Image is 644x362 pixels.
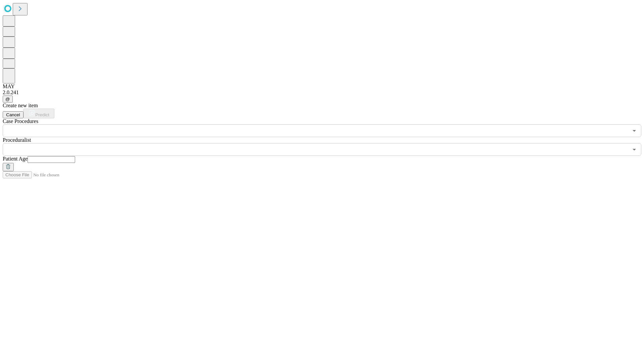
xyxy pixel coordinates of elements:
[3,111,23,118] button: Cancel
[3,89,641,96] div: 2.0.241
[35,112,49,117] span: Predict
[3,103,38,108] span: Create new item
[3,156,28,162] span: Patient Age
[23,109,54,118] button: Predict
[630,145,639,154] button: Open
[5,97,10,102] span: @
[630,126,639,135] button: Open
[3,96,13,103] button: @
[3,137,31,143] span: Proceduralist
[3,118,38,124] span: Scheduled Procedure
[6,112,20,117] span: Cancel
[3,83,641,89] div: MAY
